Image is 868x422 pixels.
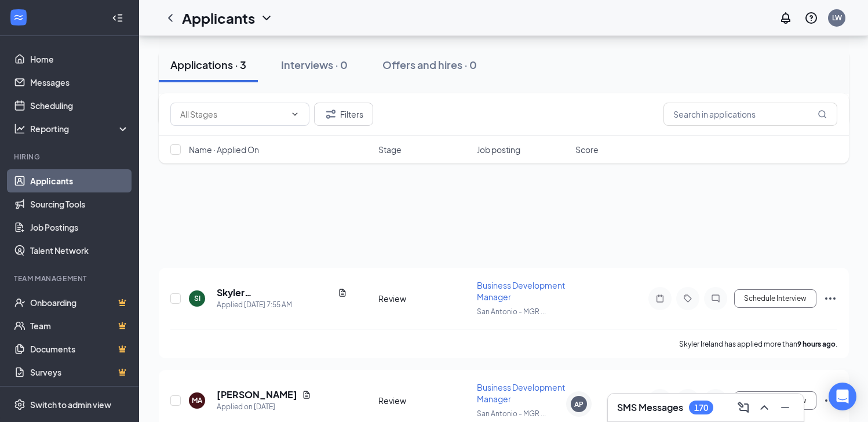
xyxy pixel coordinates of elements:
[30,337,129,361] a: DocumentsCrown
[709,294,723,303] svg: ChatInactive
[477,280,565,302] span: Business Development Manager
[30,123,130,134] div: Reporting
[734,391,816,410] button: Schedule Interview
[192,395,202,405] div: MA
[314,103,373,126] button: Filter Filters
[30,314,129,337] a: TeamCrown
[575,144,599,155] span: Score
[378,293,470,304] div: Review
[679,339,837,349] p: Skyler Ireland has applied more than .
[14,152,127,162] div: Hiring
[829,383,856,410] div: Open Intercom Messenger
[653,294,667,303] svg: Note
[14,399,25,410] svg: Settings
[260,11,273,25] svg: ChevronDown
[823,394,837,408] svg: Ellipses
[477,144,520,155] span: Job posting
[30,169,129,192] a: Applicants
[378,144,402,155] span: Stage
[736,401,750,414] svg: ComposeMessage
[823,292,837,305] svg: Ellipses
[14,274,127,283] div: Team Management
[338,288,347,297] svg: Document
[755,398,774,417] button: ChevronUp
[324,107,338,121] svg: Filter
[194,293,200,303] div: SI
[30,71,129,94] a: Messages
[30,399,111,410] div: Switch to admin view
[182,8,255,28] h1: Applicants
[681,294,695,303] svg: Tag
[779,11,793,25] svg: Notifications
[112,12,123,24] svg: Collapse
[617,401,683,414] h3: SMS Messages
[757,401,771,414] svg: ChevronUp
[663,103,837,126] input: Search in applications
[477,409,546,418] span: San Antonio - MGR ...
[818,110,827,119] svg: MagnifyingGlass
[217,286,333,299] h5: Skyler [GEOGRAPHIC_DATA]
[776,398,794,417] button: Minimize
[574,399,583,409] div: AP
[217,401,311,413] div: Applied on [DATE]
[30,239,129,262] a: Talent Network
[477,382,565,404] span: Business Development Manager
[163,11,177,25] svg: ChevronLeft
[189,144,259,155] span: Name · Applied On
[217,388,297,401] h5: [PERSON_NAME]
[778,401,792,414] svg: Minimize
[797,340,836,348] b: 9 hours ago
[170,57,246,72] div: Applications · 3
[13,12,24,23] svg: WorkstreamLogo
[804,11,818,25] svg: QuestionInfo
[30,361,129,384] a: SurveysCrown
[281,57,348,72] div: Interviews · 0
[30,291,129,314] a: OnboardingCrown
[30,216,129,239] a: Job Postings
[382,57,477,72] div: Offers and hires · 0
[832,13,842,23] div: LW
[290,110,300,119] svg: ChevronDown
[734,289,816,308] button: Schedule Interview
[217,299,347,311] div: Applied [DATE] 7:55 AM
[180,108,286,121] input: All Stages
[734,398,753,417] button: ComposeMessage
[694,403,708,413] div: 170
[378,395,470,406] div: Review
[30,48,129,71] a: Home
[477,307,546,316] span: San Antonio - MGR ...
[14,123,25,134] svg: Analysis
[30,192,129,216] a: Sourcing Tools
[302,390,311,399] svg: Document
[30,94,129,117] a: Scheduling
